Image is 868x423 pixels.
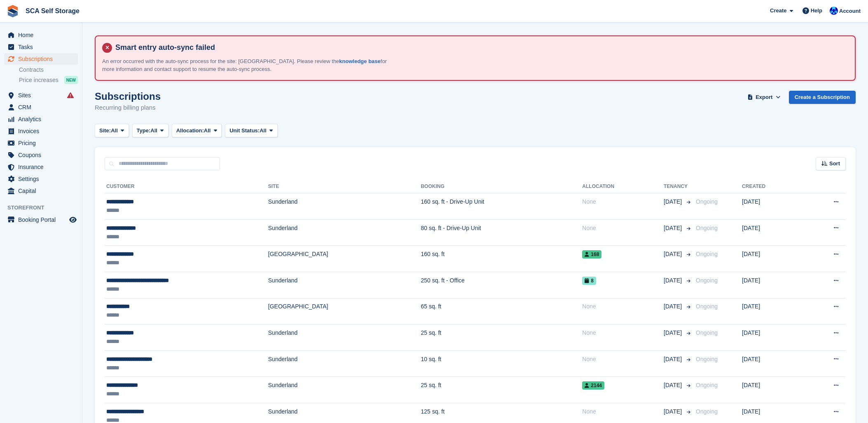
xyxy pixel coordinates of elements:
[664,276,683,285] span: [DATE]
[18,125,68,137] span: Invoices
[582,407,664,416] div: None
[421,193,582,220] td: 160 sq. ft - Drive-Up Unit
[421,377,582,403] td: 25 sq. ft
[111,127,118,135] span: All
[268,219,421,246] td: Sunderland
[582,302,664,311] div: None
[4,113,78,125] a: menu
[4,161,78,173] a: menu
[132,124,168,137] button: Type: All
[4,214,78,226] a: menu
[582,180,664,193] th: Allocation
[421,350,582,377] td: 10 sq. ft
[18,41,68,53] span: Tasks
[664,329,683,337] span: [DATE]
[4,125,78,137] a: menu
[172,124,222,137] button: Allocation: All
[268,246,421,272] td: [GEOGRAPHIC_DATA]
[18,185,68,197] span: Capital
[95,103,161,113] p: Recurring billing plans
[742,193,802,220] td: [DATE]
[696,329,718,336] span: Ongoing
[4,101,78,113] a: menu
[746,91,782,104] button: Export
[260,127,267,135] span: All
[4,137,78,149] a: menu
[137,127,151,135] span: Type:
[268,298,421,324] td: [GEOGRAPHIC_DATA]
[742,324,802,351] td: [DATE]
[18,101,68,113] span: CRM
[4,41,78,53] a: menu
[18,173,68,185] span: Settings
[229,127,260,135] span: Unit Status:
[339,58,380,64] a: knowledge base
[105,180,268,193] th: Customer
[582,277,596,285] span: 8
[421,298,582,324] td: 65 sq. ft
[19,66,78,74] a: Contracts
[225,124,277,137] button: Unit Status: All
[582,355,664,364] div: None
[811,7,822,15] span: Help
[830,7,838,15] img: Kelly Neesham
[696,303,718,310] span: Ongoing
[664,381,683,390] span: [DATE]
[421,246,582,272] td: 160 sq. ft
[68,215,78,225] a: Preview store
[4,185,78,197] a: menu
[756,93,772,101] span: Export
[268,193,421,220] td: Sunderland
[99,127,111,135] span: Site:
[7,204,82,212] span: Storefront
[150,127,157,135] span: All
[582,197,664,206] div: None
[4,53,78,65] a: menu
[268,350,421,377] td: Sunderland
[421,324,582,351] td: 25 sq. ft
[742,219,802,246] td: [DATE]
[582,224,664,233] div: None
[176,127,204,135] span: Allocation:
[18,161,68,173] span: Insurance
[268,180,421,193] th: Site
[839,7,861,15] span: Account
[64,76,78,84] div: NEW
[19,76,58,84] span: Price increases
[268,377,421,403] td: Sunderland
[582,250,601,258] span: 168
[95,91,161,102] h1: Subscriptions
[742,298,802,324] td: [DATE]
[7,5,19,17] img: stora-icon-8386f47178a22dfd0bd8f6a31ec36ba5ce8667c1dd55bd0f319d3a0aa187defe.svg
[582,381,604,390] span: 2144
[421,219,582,246] td: 80 sq. ft - Drive-Up Unit
[95,124,129,137] button: Site: All
[22,4,83,18] a: SCA Self Storage
[696,277,718,284] span: Ongoing
[102,57,391,73] p: An error occurred with the auto-sync process for the site: [GEOGRAPHIC_DATA]. Please review the f...
[696,382,718,388] span: Ongoing
[421,180,582,193] th: Booking
[4,149,78,161] a: menu
[18,137,68,149] span: Pricing
[664,197,683,206] span: [DATE]
[4,173,78,185] a: menu
[67,92,74,99] i: Smart entry sync failures have occurred
[19,75,78,85] a: Price increases NEW
[696,198,718,205] span: Ongoing
[421,272,582,298] td: 250 sq. ft - Office
[770,7,786,15] span: Create
[664,302,683,311] span: [DATE]
[742,377,802,403] td: [DATE]
[582,329,664,337] div: None
[204,127,211,135] span: All
[664,224,683,233] span: [DATE]
[268,324,421,351] td: Sunderland
[664,355,683,364] span: [DATE]
[664,407,683,416] span: [DATE]
[829,160,840,168] span: Sort
[696,225,718,231] span: Ongoing
[18,149,68,161] span: Coupons
[18,113,68,125] span: Analytics
[4,89,78,101] a: menu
